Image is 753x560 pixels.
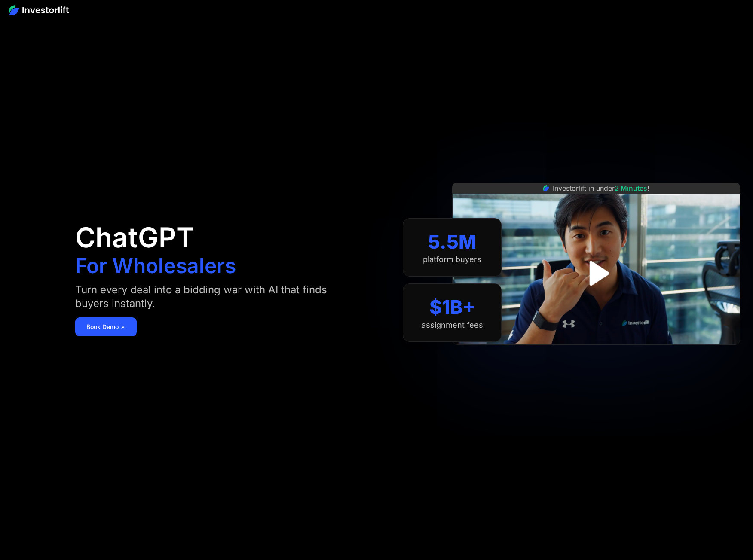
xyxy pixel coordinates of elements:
div: platform buyers [423,255,481,264]
div: Turn every deal into a bidding war with AI that finds buyers instantly. [75,283,355,310]
h1: ChatGPT [75,224,194,251]
div: Investorlift in under ! [553,183,649,193]
iframe: Customer reviews powered by Trustpilot [532,349,661,359]
span: 2 Minutes [615,184,647,192]
div: 5.5M [428,231,477,253]
h1: For Wholesalers [75,256,236,276]
a: Book Demo ➢ [75,317,137,336]
div: assignment fees [422,320,483,330]
div: $1B+ [429,296,475,319]
a: open lightbox [577,254,615,292]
